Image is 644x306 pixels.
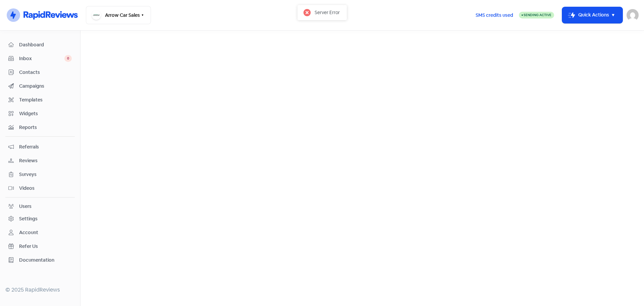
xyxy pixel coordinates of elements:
button: Arrow Car Sales [86,6,151,24]
a: Referrals [5,141,75,153]
a: Users [5,200,75,213]
a: Reviews [5,155,75,167]
span: Reviews [19,157,72,164]
span: Dashboard [19,41,72,48]
a: Sending Active [519,11,554,19]
span: Surveys [19,171,72,178]
div: Settings [19,215,38,222]
a: Reports [5,121,75,134]
a: Settings [5,213,75,225]
a: Videos [5,182,75,194]
span: Refer Us [19,243,72,250]
a: Templates [5,94,75,106]
div: Server Error [315,9,340,16]
span: 0 [64,55,72,62]
span: Reports [19,124,72,131]
a: Refer Us [5,240,75,253]
span: Inbox [19,55,64,62]
a: Inbox 0 [5,52,75,65]
span: Templates [19,96,72,103]
div: Users [19,203,32,210]
a: Surveys [5,168,75,181]
a: SMS credits used [470,11,519,18]
a: Account [5,226,75,239]
img: User [627,9,639,21]
div: Account [19,229,38,236]
a: Widgets [5,107,75,120]
a: Dashboard [5,39,75,51]
a: Campaigns [5,80,75,92]
span: Sending Active [524,13,551,17]
a: Documentation [5,254,75,266]
span: Contacts [19,69,72,76]
button: Quick Actions [562,7,623,23]
div: © 2025 RapidReviews [5,286,75,294]
span: Widgets [19,110,72,117]
span: Videos [19,185,72,192]
span: Documentation [19,257,72,264]
span: Campaigns [19,83,72,90]
a: Contacts [5,66,75,79]
span: Referrals [19,143,72,150]
span: SMS credits used [476,12,513,19]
